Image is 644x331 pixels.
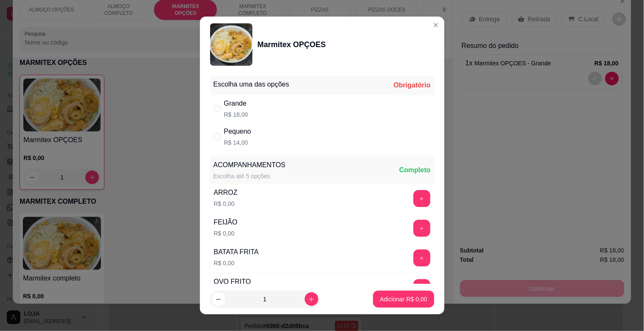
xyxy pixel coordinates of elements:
p: R$ 14,00 [224,138,251,147]
div: OVO FRITO [214,277,251,287]
div: BATATA FRITA [214,247,259,257]
button: add [413,190,430,207]
div: Escolha uma das opções [214,79,290,90]
div: Grande [224,98,248,109]
div: Marmitex OPÇOES [258,39,326,50]
p: Adicionar R$ 0,00 [380,295,427,303]
button: add [413,220,430,237]
button: add [413,250,430,266]
p: R$ 0,00 [214,199,238,208]
div: ARROZ [214,188,238,198]
button: Close [429,18,443,32]
p: R$ 18,00 [224,110,248,119]
div: ACOMPANHAMENTOS [214,160,286,170]
p: R$ 0,00 [214,259,259,267]
button: increase-product-quantity [305,292,318,306]
button: decrease-product-quantity [212,292,225,306]
button: Adicionar R$ 0,00 [373,291,434,308]
div: Escolha até 5 opções [214,172,286,180]
button: add [413,279,430,296]
div: Obrigatório [394,80,430,90]
p: R$ 0,00 [214,229,238,238]
div: Completo [399,165,431,175]
div: Pequeno [224,126,251,137]
div: FEIJÃO [214,217,238,227]
img: product-image [210,23,253,66]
